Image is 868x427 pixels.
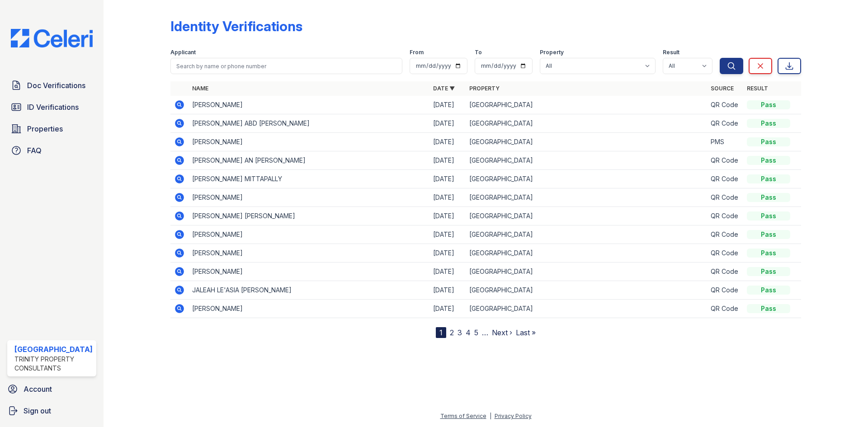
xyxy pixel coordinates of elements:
div: Identity Verifications [170,18,302,34]
span: … [482,327,488,338]
span: Properties [27,123,63,134]
td: [GEOGRAPHIC_DATA] [466,151,707,170]
div: Pass [747,230,790,239]
label: Result [663,49,679,56]
a: 5 [474,328,478,337]
div: Trinity Property Consultants [14,355,93,373]
img: CE_Logo_Blue-a8612792a0a2168367f1c8372b55b34899dd931a85d93a1a3d3e32e68fde9ad4.png [4,29,100,47]
div: [GEOGRAPHIC_DATA] [14,344,93,355]
a: Last » [516,328,536,337]
td: [GEOGRAPHIC_DATA] [466,244,707,263]
td: QR Code [707,207,743,225]
div: Pass [747,174,790,183]
td: QR Code [707,151,743,170]
td: [PERSON_NAME] [189,133,429,151]
div: Pass [747,137,790,146]
div: 1 [436,327,446,338]
span: FAQ [27,145,42,156]
td: [DATE] [429,133,466,151]
td: [PERSON_NAME] [PERSON_NAME] [189,207,429,225]
td: [PERSON_NAME] [189,263,429,281]
a: ID Verifications [7,98,96,116]
a: Result [747,85,768,92]
td: [PERSON_NAME] [189,225,429,244]
span: Doc Verifications [27,80,85,91]
td: QR Code [707,188,743,207]
td: [GEOGRAPHIC_DATA] [466,96,707,114]
td: [GEOGRAPHIC_DATA] [466,207,707,225]
a: Date ▼ [433,85,455,92]
td: JALEAH LE'ASIA [PERSON_NAME] [189,281,429,300]
td: [DATE] [429,263,466,281]
td: [GEOGRAPHIC_DATA] [466,263,707,281]
a: Source [711,85,734,92]
label: Property [540,49,564,56]
div: Pass [747,193,790,202]
a: Properties [7,120,96,138]
div: | [490,413,491,419]
td: QR Code [707,300,743,318]
td: [DATE] [429,188,466,207]
a: 4 [466,328,471,337]
td: [GEOGRAPHIC_DATA] [466,225,707,244]
a: Privacy Policy [495,413,532,419]
td: [PERSON_NAME] MITTAPALLY [189,170,429,188]
a: Property [469,85,500,92]
label: To [475,49,482,56]
span: Account [24,384,52,394]
label: From [410,49,424,56]
input: Search by name or phone number [170,58,402,74]
td: [DATE] [429,114,466,133]
a: FAQ [7,141,96,160]
td: [PERSON_NAME] AN [PERSON_NAME] [189,151,429,170]
td: [DATE] [429,207,466,225]
a: 2 [450,328,454,337]
td: [DATE] [429,151,466,170]
span: ID Verifications [27,102,79,113]
a: Account [4,380,100,398]
td: QR Code [707,263,743,281]
div: Pass [747,249,790,258]
a: Doc Verifications [7,76,96,94]
td: [GEOGRAPHIC_DATA] [466,170,707,188]
td: QR Code [707,170,743,188]
div: Pass [747,100,790,109]
span: Sign out [24,405,51,416]
td: QR Code [707,281,743,300]
td: [PERSON_NAME] [189,188,429,207]
div: Pass [747,304,790,313]
a: Sign out [4,402,100,420]
td: [GEOGRAPHIC_DATA] [466,133,707,151]
td: QR Code [707,244,743,263]
div: Pass [747,286,790,295]
td: [PERSON_NAME] [189,300,429,318]
td: QR Code [707,114,743,133]
label: Applicant [170,49,196,56]
td: [DATE] [429,170,466,188]
a: Next › [492,328,512,337]
td: QR Code [707,225,743,244]
a: 3 [458,328,462,337]
div: Pass [747,211,790,221]
td: [DATE] [429,96,466,114]
div: Pass [747,267,790,276]
div: Pass [747,156,790,165]
td: QR Code [707,96,743,114]
td: [PERSON_NAME] [189,244,429,263]
td: [GEOGRAPHIC_DATA] [466,281,707,300]
a: Name [192,85,208,92]
div: Pass [747,119,790,128]
td: [PERSON_NAME] [189,96,429,114]
a: Terms of Service [440,413,486,419]
td: [DATE] [429,281,466,300]
td: [GEOGRAPHIC_DATA] [466,188,707,207]
td: PMS [707,133,743,151]
td: [DATE] [429,300,466,318]
td: [DATE] [429,244,466,263]
td: [GEOGRAPHIC_DATA] [466,300,707,318]
td: [PERSON_NAME] ABD [PERSON_NAME] [189,114,429,133]
td: [DATE] [429,225,466,244]
td: [GEOGRAPHIC_DATA] [466,114,707,133]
